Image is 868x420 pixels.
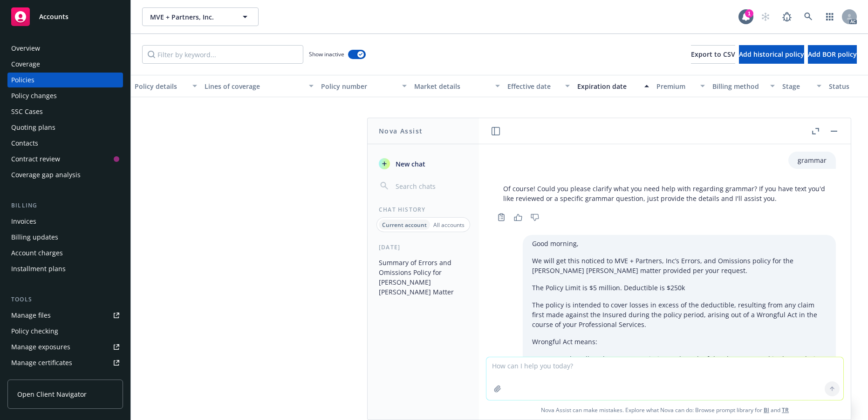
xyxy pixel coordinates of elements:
p: We will get this noticed to MVE + Partners, Inc’s Errors, and Omissions policy for the [PERSON_NA... [532,256,827,275]
input: Search chats [394,180,468,193]
button: MVE + Partners, Inc. [142,7,259,26]
div: 1 [745,9,753,18]
a: Switch app [820,7,839,26]
a: Account charges [7,246,123,260]
a: Billing updates [7,230,123,245]
div: Policy checking [11,324,58,339]
a: Policy changes [7,88,123,103]
div: Expiration date [577,81,639,91]
a: Contacts [7,136,123,151]
a: Manage exposures [7,340,123,354]
button: Market details [410,75,504,97]
div: Premium [656,81,695,91]
span: New chat [394,159,425,169]
p: a. any actual or alleged act, error, omission, or breach of duty by an Insured in the rendering o... [532,354,827,383]
p: The Policy Limit is $5 million. Deductible is $250k [532,283,827,293]
a: Manage files [7,308,123,323]
div: Contacts [11,136,38,151]
a: Overview [7,41,123,56]
div: Account charges [11,246,63,260]
button: Billing method [709,75,779,97]
button: Export to CSV [691,45,735,64]
button: Stage [779,75,825,97]
div: Effective date [507,81,560,91]
a: Search [799,7,818,26]
p: Wrongful Act means: [532,337,827,347]
p: The policy is intended to cover losses in excess of the deductible, resulting from any claim firs... [532,300,827,329]
span: Open Client Navigator [17,389,87,399]
div: Policy changes [11,88,57,103]
div: Overview [11,41,40,56]
span: Add BOR policy [808,50,857,59]
button: Policy number [317,75,410,97]
button: Add BOR policy [808,45,857,64]
button: Expiration date [574,75,653,97]
a: Policy checking [7,324,123,339]
div: Manage claims [11,371,58,386]
a: Manage certificates [7,355,123,370]
p: Current account [382,221,427,229]
a: SSC Cases [7,104,123,119]
div: Coverage [11,57,40,72]
div: Manage files [11,308,51,323]
div: Contract review [11,152,60,167]
div: Quoting plans [11,120,55,135]
p: grammar [798,155,827,165]
a: Invoices [7,214,123,229]
span: Accounts [39,13,68,20]
div: Policy number [321,81,396,91]
div: Policy details [135,81,187,91]
div: Tools [7,295,123,304]
a: Manage claims [7,371,123,386]
div: Installment plans [11,261,66,276]
button: Premium [653,75,709,97]
h1: Nova Assist [379,126,423,136]
span: Export to CSV [691,50,735,59]
a: Contract review [7,152,123,167]
div: Billing updates [11,230,58,245]
div: Stage [782,81,811,91]
div: Invoices [11,214,36,229]
a: Accounts [7,4,123,30]
span: MVE + Partners, Inc. [150,12,231,22]
button: Summary of Errors and Omissions Policy for [PERSON_NAME] [PERSON_NAME] Matter [375,255,472,300]
div: SSC Cases [11,104,43,119]
span: Add historical policy [739,50,804,59]
a: Start snowing [756,7,775,26]
a: TR [782,406,789,414]
input: Filter by keyword... [142,45,303,64]
p: All accounts [433,221,465,229]
span: Nova Assist can make mistakes. Explore what Nova can do: Browse prompt library for and [483,400,847,420]
svg: Copy to clipboard [497,213,506,221]
div: Chat History [368,206,479,213]
div: [DATE] [368,243,479,251]
div: Policies [11,73,34,87]
span: Show inactive [309,50,344,58]
a: BI [764,406,769,414]
button: Thumbs down [527,211,542,224]
button: Add historical policy [739,45,804,64]
div: Billing [7,201,123,210]
a: Report a Bug [778,7,796,26]
a: Policies [7,73,123,87]
div: Coverage gap analysis [11,167,81,182]
div: Market details [414,81,490,91]
button: New chat [375,155,472,172]
p: Of course! Could you please clarify what you need help with regarding grammar? If you have text y... [503,184,827,203]
div: Billing method [712,81,765,91]
a: Coverage gap analysis [7,167,123,182]
button: Effective date [504,75,574,97]
a: Quoting plans [7,120,123,135]
button: Lines of coverage [201,75,317,97]
div: Manage exposures [11,340,70,354]
div: Lines of coverage [205,81,303,91]
a: Coverage [7,57,123,72]
button: Policy details [131,75,201,97]
div: Manage certificates [11,355,72,370]
a: Installment plans [7,261,123,276]
p: Good morning, [532,239,827,248]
